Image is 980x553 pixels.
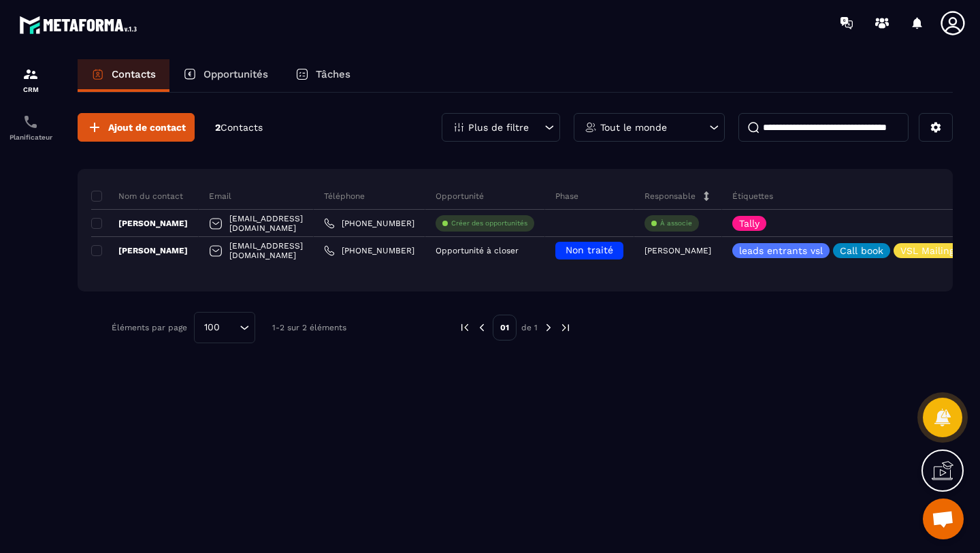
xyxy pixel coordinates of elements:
p: Téléphone [324,191,365,202]
p: CRM [3,86,58,93]
p: VSL Mailing [900,246,954,255]
span: 100 [199,320,225,335]
img: next [542,321,555,334]
p: Tout le monde [600,123,667,132]
p: Tally [739,219,759,228]
p: Contacts [112,68,156,80]
div: Ouvrir le chat [923,499,964,539]
p: Call book [840,246,883,255]
a: [PHONE_NUMBER] [324,245,414,256]
p: Plus de filtre [468,123,529,132]
a: schedulerschedulerPlanificateur [3,104,58,151]
p: Étiquettes [732,191,773,202]
p: Tâches [316,68,350,80]
p: Planificateur [3,133,58,141]
p: Phase [555,191,578,202]
img: prev [459,321,471,334]
p: Opportunités [203,68,268,80]
p: Créer des opportunités [451,219,527,228]
a: Tâches [282,59,364,92]
img: next [559,321,572,334]
p: [PERSON_NAME] [91,245,188,256]
p: Responsable [644,191,696,202]
div: Search for option [194,312,255,343]
p: 01 [493,315,517,341]
a: formationformationCRM [3,56,58,104]
p: de 1 [521,322,538,333]
img: formation [22,66,39,82]
button: Ajout de contact [78,113,195,142]
p: Opportunité [436,191,484,202]
p: Nom du contact [91,191,183,202]
p: Opportunité à closer [436,246,519,255]
a: [PHONE_NUMBER] [324,218,414,229]
img: prev [476,321,488,334]
p: [PERSON_NAME] [91,218,188,229]
span: Ajout de contact [108,121,186,134]
p: leads entrants vsl [739,246,823,255]
p: 1-2 sur 2 éléments [272,323,346,332]
img: logo [19,12,142,37]
p: 2 [215,121,263,134]
p: Éléments par page [112,323,187,332]
img: scheduler [22,114,39,130]
span: Contacts [220,122,263,133]
a: Contacts [78,59,169,92]
p: [PERSON_NAME] [644,246,711,255]
p: À associe [660,219,692,228]
a: Opportunités [169,59,282,92]
input: Search for option [225,320,236,335]
p: Email [209,191,231,202]
span: Non traité [566,244,613,255]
